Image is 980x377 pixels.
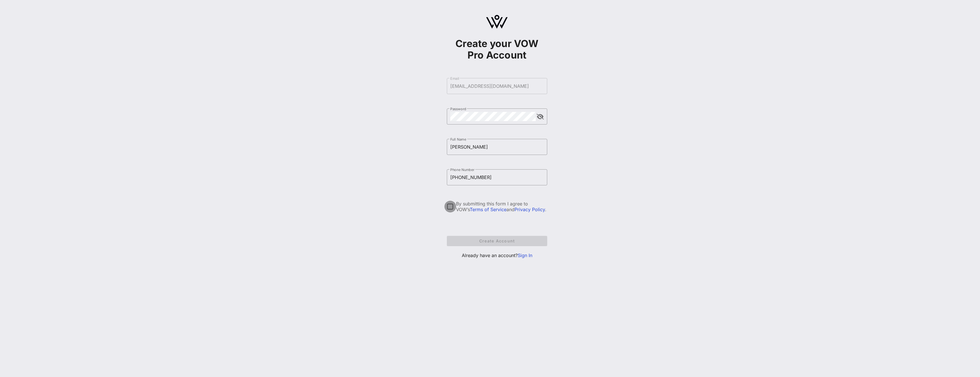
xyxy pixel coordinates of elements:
[450,107,466,111] label: Password
[447,38,547,61] h1: Create your VOW Pro Account
[486,15,508,29] img: logo.svg
[447,252,547,259] p: Already have an account?
[456,201,547,212] div: By submitting this form I agree to VOW’s and .
[450,137,466,141] label: Full Name
[450,76,459,81] label: Email
[470,207,506,212] a: Terms of Service
[515,207,545,212] a: Privacy Policy
[518,252,532,258] a: Sign In
[450,168,474,172] label: Phone Number
[537,114,544,120] button: append icon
